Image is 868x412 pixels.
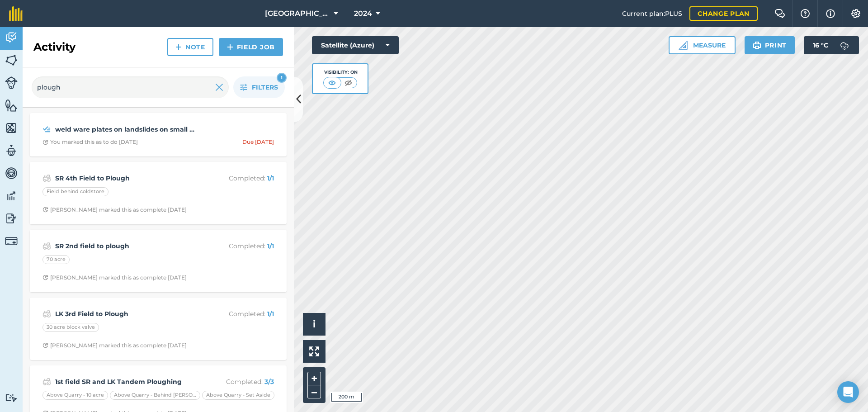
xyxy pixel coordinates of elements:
span: Current plan : PLUS [622,9,682,19]
img: Clock with arrow pointing clockwise [42,207,48,213]
div: 30 acre block valve [42,323,99,332]
div: You marked this as to do [DATE] [42,138,138,146]
p: Completed : [202,309,274,319]
button: Satellite (Azure) [312,36,399,54]
img: svg+xml;base64,PHN2ZyB4bWxucz0iaHR0cDovL3d3dy53My5vcmcvMjAwMC9zdmciIHdpZHRoPSI1MCIgaGVpZ2h0PSI0MC... [326,78,338,87]
strong: 1 / 1 [267,310,274,318]
img: svg+xml;base64,PHN2ZyB4bWxucz0iaHR0cDovL3d3dy53My5vcmcvMjAwMC9zdmciIHdpZHRoPSIxNCIgaGVpZ2h0PSIyNC... [227,42,233,52]
img: svg+xml;base64,PD94bWwgdmVyc2lvbj0iMS4wIiBlbmNvZGluZz0idXRmLTgiPz4KPCEtLSBHZW5lcmF0b3I6IEFkb2JlIE... [42,173,51,184]
div: Due [DATE] [242,138,274,146]
div: Above Quarry - Behind [PERSON_NAME]'s [110,391,200,400]
div: Above Quarry - Set Aside [202,391,274,400]
img: Ruler icon [679,41,688,50]
img: Two speech bubbles overlapping with the left bubble in the forefront [774,9,785,18]
strong: 1 / 1 [267,242,274,250]
strong: 1 / 1 [267,174,274,182]
div: Visibility: On [323,69,358,76]
img: svg+xml;base64,PD94bWwgdmVyc2lvbj0iMS4wIiBlbmNvZGluZz0idXRmLTgiPz4KPCEtLSBHZW5lcmF0b3I6IEFkb2JlIE... [5,31,18,44]
strong: SR 4th Field to Plough [55,173,198,183]
img: svg+xml;base64,PD94bWwgdmVyc2lvbj0iMS4wIiBlbmNvZGluZz0idXRmLTgiPz4KPCEtLSBHZW5lcmF0b3I6IEFkb2JlIE... [42,241,51,251]
h2: Activity [33,40,75,54]
p: Completed : [202,241,274,251]
div: Field behind coldstore [42,187,108,196]
img: svg+xml;base64,PD94bWwgdmVyc2lvbj0iMS4wIiBlbmNvZGluZz0idXRmLTgiPz4KPCEtLSBHZW5lcmF0b3I6IEFkb2JlIE... [5,212,18,225]
p: Completed : [202,173,274,183]
button: Filters [233,76,285,98]
img: A cog icon [850,9,861,18]
img: A question mark icon [800,9,811,18]
img: svg+xml;base64,PHN2ZyB4bWxucz0iaHR0cDovL3d3dy53My5vcmcvMjAwMC9zdmciIHdpZHRoPSI1NiIgaGVpZ2h0PSI2MC... [5,99,18,112]
img: svg+xml;base64,PD94bWwgdmVyc2lvbj0iMS4wIiBlbmNvZGluZz0idXRmLTgiPz4KPCEtLSBHZW5lcmF0b3I6IEFkb2JlIE... [5,189,18,203]
strong: SR 2nd field to plough [55,241,198,251]
img: Four arrows, one pointing top left, one top right, one bottom right and the last bottom left [309,346,319,356]
a: LK 3rd Field to PloughCompleted: 1/130 acre block valveClock with arrow pointing clockwise[PERSON... [35,303,281,355]
a: weld ware plates on landslides on small ploughsClock with arrow pointing clockwiseYou marked this... [35,118,281,151]
a: Change plan [689,6,758,21]
img: svg+xml;base64,PD94bWwgdmVyc2lvbj0iMS4wIiBlbmNvZGluZz0idXRmLTgiPz4KPCEtLSBHZW5lcmF0b3I6IEFkb2JlIE... [835,36,854,54]
button: Print [745,36,795,54]
span: 16 ° C [813,36,828,54]
img: svg+xml;base64,PD94bWwgdmVyc2lvbj0iMS4wIiBlbmNvZGluZz0idXRmLTgiPz4KPCEtLSBHZW5lcmF0b3I6IEFkb2JlIE... [5,144,18,157]
div: [PERSON_NAME] marked this as complete [DATE] [42,274,187,281]
img: svg+xml;base64,PD94bWwgdmVyc2lvbj0iMS4wIiBlbmNvZGluZz0idXRmLTgiPz4KPCEtLSBHZW5lcmF0b3I6IEFkb2JlIE... [5,393,18,402]
img: svg+xml;base64,PHN2ZyB4bWxucz0iaHR0cDovL3d3dy53My5vcmcvMjAwMC9zdmciIHdpZHRoPSIxOSIgaGVpZ2h0PSIyNC... [753,40,761,51]
img: Clock with arrow pointing clockwise [42,275,48,280]
img: svg+xml;base64,PD94bWwgdmVyc2lvbj0iMS4wIiBlbmNvZGluZz0idXRmLTgiPz4KPCEtLSBHZW5lcmF0b3I6IEFkb2JlIE... [42,124,51,135]
img: Clock with arrow pointing clockwise [42,342,48,348]
strong: LK 3rd Field to Plough [55,309,198,319]
img: svg+xml;base64,PHN2ZyB4bWxucz0iaHR0cDovL3d3dy53My5vcmcvMjAwMC9zdmciIHdpZHRoPSI1NiIgaGVpZ2h0PSI2MC... [5,53,18,67]
button: 16 °C [804,36,859,54]
img: svg+xml;base64,PD94bWwgdmVyc2lvbj0iMS4wIiBlbmNvZGluZz0idXRmLTgiPz4KPCEtLSBHZW5lcmF0b3I6IEFkb2JlIE... [5,235,18,247]
strong: 1st field SR and LK Tandem Ploughing [55,377,198,387]
input: Search for an activity [32,76,229,98]
p: Completed : [202,377,274,387]
strong: 3 / 3 [264,378,274,386]
img: svg+xml;base64,PD94bWwgdmVyc2lvbj0iMS4wIiBlbmNvZGluZz0idXRmLTgiPz4KPCEtLSBHZW5lcmF0b3I6IEFkb2JlIE... [42,308,51,319]
button: – [307,385,321,398]
div: 1 [277,73,287,83]
img: svg+xml;base64,PD94bWwgdmVyc2lvbj0iMS4wIiBlbmNvZGluZz0idXRmLTgiPz4KPCEtLSBHZW5lcmF0b3I6IEFkb2JlIE... [5,76,18,89]
div: 70 acre [42,255,70,264]
img: svg+xml;base64,PHN2ZyB4bWxucz0iaHR0cDovL3d3dy53My5vcmcvMjAwMC9zdmciIHdpZHRoPSIxNCIgaGVpZ2h0PSIyNC... [175,42,182,52]
button: + [307,372,321,385]
a: SR 4th Field to PloughCompleted: 1/1Field behind coldstoreClock with arrow pointing clockwise[PER... [35,167,281,219]
span: Filters [252,82,278,92]
div: Above Quarry - 10 acre [42,391,108,400]
span: i [313,318,316,330]
strong: weld ware plates on landslides on small ploughs [55,124,198,134]
a: SR 2nd field to ploughCompleted: 1/170 acreClock with arrow pointing clockwise[PERSON_NAME] marke... [35,235,281,287]
img: svg+xml;base64,PHN2ZyB4bWxucz0iaHR0cDovL3d3dy53My5vcmcvMjAwMC9zdmciIHdpZHRoPSIxNyIgaGVpZ2h0PSIxNy... [826,8,835,19]
button: i [303,313,325,336]
a: Note [167,38,213,56]
img: Clock with arrow pointing clockwise [42,139,48,145]
img: svg+xml;base64,PHN2ZyB4bWxucz0iaHR0cDovL3d3dy53My5vcmcvMjAwMC9zdmciIHdpZHRoPSIyMiIgaGVpZ2h0PSIzMC... [215,82,223,93]
a: Field Job [219,38,283,56]
div: [PERSON_NAME] marked this as complete [DATE] [42,342,187,349]
img: svg+xml;base64,PD94bWwgdmVyc2lvbj0iMS4wIiBlbmNvZGluZz0idXRmLTgiPz4KPCEtLSBHZW5lcmF0b3I6IEFkb2JlIE... [5,166,18,180]
button: Measure [669,36,736,54]
img: svg+xml;base64,PHN2ZyB4bWxucz0iaHR0cDovL3d3dy53My5vcmcvMjAwMC9zdmciIHdpZHRoPSI1NiIgaGVpZ2h0PSI2MC... [5,121,18,135]
span: 2024 [354,8,372,19]
div: Open Intercom Messenger [837,381,859,403]
div: [PERSON_NAME] marked this as complete [DATE] [42,206,187,213]
img: svg+xml;base64,PHN2ZyB4bWxucz0iaHR0cDovL3d3dy53My5vcmcvMjAwMC9zdmciIHdpZHRoPSI1MCIgaGVpZ2h0PSI0MC... [343,78,354,87]
span: [GEOGRAPHIC_DATA] [265,8,330,19]
img: fieldmargin Logo [9,6,23,21]
img: svg+xml;base64,PD94bWwgdmVyc2lvbj0iMS4wIiBlbmNvZGluZz0idXRmLTgiPz4KPCEtLSBHZW5lcmF0b3I6IEFkb2JlIE... [42,376,51,387]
